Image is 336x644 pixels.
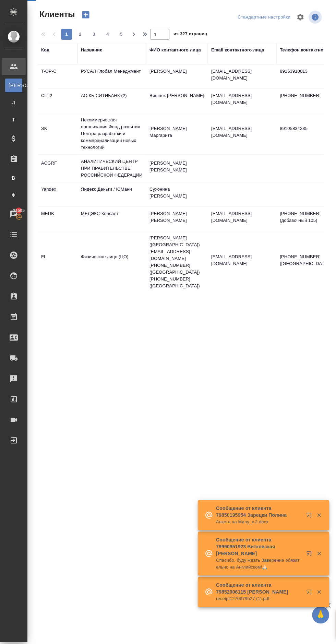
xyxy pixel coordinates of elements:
button: Открыть в новой вкладке [302,547,319,563]
td: [PERSON_NAME] [PERSON_NAME] [146,207,208,231]
p: Анкета на Милу_v.2.docx [216,518,302,525]
span: [PERSON_NAME] [9,82,19,89]
td: АО КБ СИТИБАНК (2) [77,89,146,113]
a: В [5,171,22,185]
div: Название [81,47,102,53]
p: Сообщение от клиента 79850195954 Зарецки Полина [216,505,302,518]
a: Т [5,113,22,127]
div: Код [41,47,49,53]
td: Физическое лицо (ЦО) [77,250,146,274]
td: Сухонина [PERSON_NAME] [146,182,208,206]
a: Ф [5,188,22,202]
button: 5 [116,29,127,40]
button: Закрыть [312,512,326,518]
p: Сообщение от клиента 79990951923 Витковская [PERSON_NAME] [216,536,302,557]
td: АНАЛИТИЧЕСКИЙ ЦЕНТР ПРИ ПРАВИТЕЛЬСТВЕ РОССИЙСКОЙ ФЕДЕРАЦИИ [77,155,146,182]
p: Спасибо, буду ждать Заверение обязательно на Английском!🙏🏻 [216,557,302,571]
span: 5 [116,31,127,38]
p: [EMAIL_ADDRESS][DOMAIN_NAME] [211,92,273,106]
p: Сообщение от клиента 79852006115 [PERSON_NAME] [216,582,302,595]
td: T-OP-C [38,64,77,88]
td: SK [38,122,77,146]
button: 4 [102,29,113,40]
td: [PERSON_NAME] ([GEOGRAPHIC_DATA]) [EMAIL_ADDRESS][DOMAIN_NAME] [PHONE_NUMBER] ([GEOGRAPHIC_DATA])... [146,231,208,293]
div: Email контактного лица [211,47,264,53]
span: Клиенты [38,9,75,20]
td: Яндекс Деньги / ЮМани [77,182,146,206]
td: FL [38,250,77,274]
span: из 327 страниц [173,30,207,40]
td: Yandex [38,182,77,206]
p: [EMAIL_ADDRESS][DOMAIN_NAME] [211,68,273,82]
p: [EMAIL_ADDRESS][DOMAIN_NAME] [211,125,273,139]
span: 3 [88,31,99,38]
button: 3 [88,29,99,40]
td: ACGRF [38,156,77,180]
a: Д [5,96,22,109]
p: receipt1270679527 (1).pdf [216,595,302,602]
span: Настроить таблицу [292,9,309,25]
td: РУСАЛ Глобал Менеджмент [77,64,146,88]
button: Открыть в новой вкладке [302,508,319,525]
button: Создать [77,9,94,21]
button: Открыть в новой вкладке [302,585,319,601]
a: [PERSON_NAME] [5,79,22,92]
td: [PERSON_NAME] [146,64,208,88]
span: Посмотреть информацию [309,11,323,24]
span: Т [9,116,19,123]
td: Вишняк [PERSON_NAME] [146,89,208,113]
span: 2 [75,31,86,38]
td: МЕДЭКС-Консалт [77,207,146,231]
span: 4 [102,31,113,38]
p: [EMAIL_ADDRESS][DOMAIN_NAME] [211,210,273,224]
div: ФИО контактного лица [149,47,201,53]
p: [EMAIL_ADDRESS][DOMAIN_NAME] [211,253,273,267]
button: Закрыть [312,589,326,595]
span: Ф [9,192,19,199]
td: [PERSON_NAME] [PERSON_NAME] [146,156,208,180]
td: Некоммерческая организация Фонд развития Центра разработки и коммерциализации новых технологий [77,113,146,154]
span: В [9,175,19,181]
a: 21505 [2,205,26,223]
button: 2 [75,29,86,40]
td: [PERSON_NAME] Маргарита [146,122,208,146]
span: 21505 [9,207,29,214]
button: Закрыть [312,550,326,557]
td: MEDK [38,207,77,231]
div: split button [236,12,292,23]
span: Д [9,99,19,106]
td: CITI2 [38,89,77,113]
